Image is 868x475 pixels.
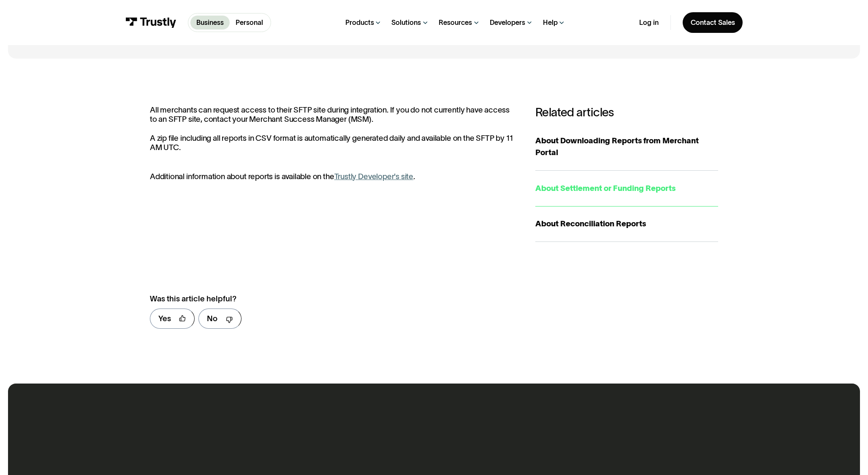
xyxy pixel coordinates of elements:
div: Was this article helpful? [150,293,495,305]
a: Log in [639,18,659,27]
img: Trustly Logo [125,17,176,28]
a: Personal [230,16,269,30]
div: Contact Sales [691,18,735,27]
div: Resources [439,18,472,27]
a: About Downloading Reports from Merchant Portal [535,123,718,171]
div: About Downloading Reports from Merchant Portal [535,135,718,158]
a: Business [190,16,230,30]
h3: Related articles [535,105,718,119]
div: Solutions [391,18,421,27]
div: Developers [490,18,525,27]
a: Yes [150,309,195,329]
div: About Settlement or Funding Reports [535,182,718,194]
div: Yes [158,313,171,325]
div: Products [345,18,374,27]
a: Trustly Developer's site [334,172,414,181]
p: All merchants can request access to their SFTP site during integration. If you do not currently h... [150,105,515,152]
div: Help [543,18,558,27]
a: About Settlement or Funding Reports [535,171,718,207]
p: Business [196,17,224,27]
div: No [207,313,217,325]
a: No [198,309,241,329]
a: About Reconciliation Reports [535,207,718,242]
div: About Reconciliation Reports [535,218,718,230]
p: Additional information about reports is available on the . [150,172,515,181]
a: Contact Sales [683,12,743,33]
p: Personal [236,17,263,27]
